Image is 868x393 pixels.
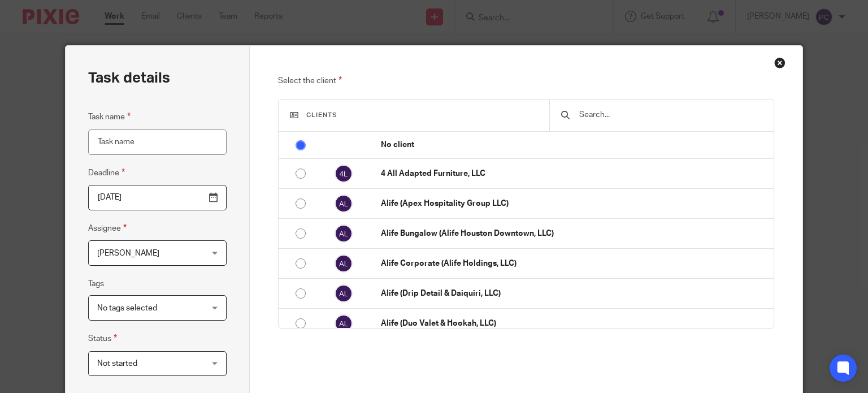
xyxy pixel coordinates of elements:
[578,109,762,121] input: Search...
[88,185,227,210] input: Pick a date
[97,360,137,368] span: Not started
[278,74,774,88] p: Select the client
[335,254,353,273] img: svg%3E
[381,258,767,269] p: Alife Corporate (Alife Holdings, LLC)
[381,198,767,209] p: Alife (Apex Hospitality Group LLC)
[97,249,159,257] span: [PERSON_NAME]
[335,195,353,213] img: svg%3E
[335,165,353,183] img: svg%3E
[88,222,127,235] label: Assignee
[88,110,131,123] label: Task name
[381,318,767,329] p: Alife (Duo Valet & Hookah, LLC)
[88,166,125,179] label: Deadline
[381,168,767,179] p: 4 All Adapted Furniture, LLC
[381,139,767,150] p: No client
[335,224,353,243] img: svg%3E
[88,68,170,88] h2: Task details
[381,228,767,239] p: Alife Bungalow (Alife Houston Downtown, LLC)
[381,288,767,299] p: Alife (Drip Detail & Daiquiri, LLC)
[335,284,353,303] img: svg%3E
[97,304,157,312] span: No tags selected
[88,278,104,290] label: Tags
[335,314,353,332] img: svg%3E
[88,129,227,155] input: Task name
[88,332,117,345] label: Status
[774,57,785,68] div: Close this dialog window
[306,112,337,118] span: Clients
